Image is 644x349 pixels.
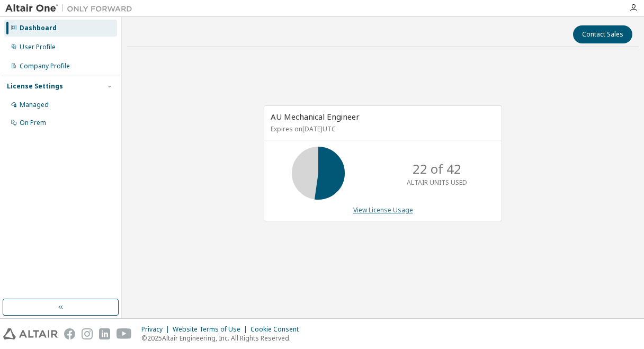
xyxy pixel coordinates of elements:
[20,101,49,109] div: Managed
[271,124,493,133] p: Expires on [DATE] UTC
[407,178,467,187] p: ALTAIR UNITS USED
[99,328,110,339] img: linkedin.svg
[7,82,63,91] div: License Settings
[251,325,305,334] div: Cookie Consent
[5,3,138,14] img: Altair One
[173,325,251,334] div: Website Terms of Use
[20,43,56,51] div: User Profile
[271,111,360,122] span: AU Mechanical Engineer
[353,205,413,214] a: View License Usage
[3,328,58,339] img: altair_logo.svg
[141,334,305,343] p: © 2025 Altair Engineering, Inc. All Rights Reserved.
[20,24,57,32] div: Dashboard
[20,62,70,70] div: Company Profile
[413,160,461,178] p: 22 of 42
[141,325,173,334] div: Privacy
[20,119,46,127] div: On Prem
[64,328,75,339] img: facebook.svg
[573,25,632,43] button: Contact Sales
[82,328,93,339] img: instagram.svg
[117,328,132,339] img: youtube.svg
